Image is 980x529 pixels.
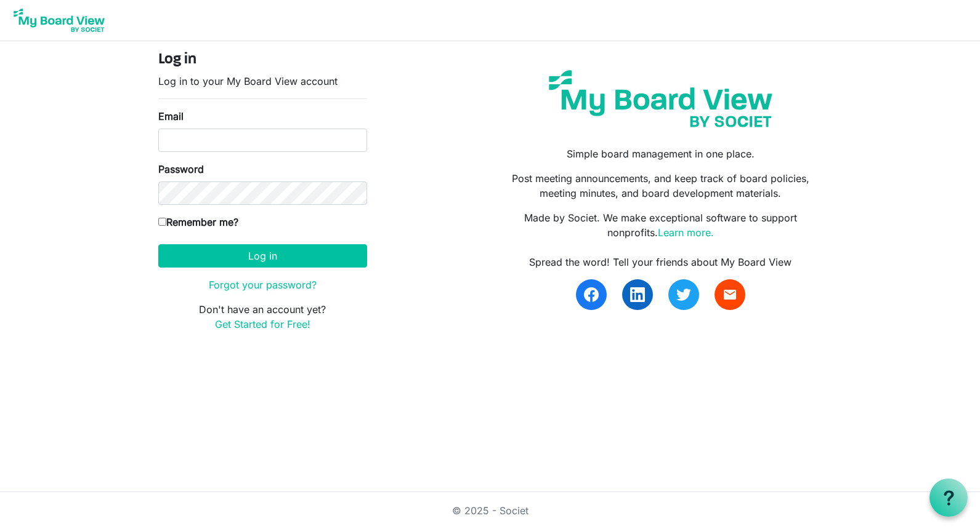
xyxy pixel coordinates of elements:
p: Don't have an account yet? [158,302,367,332]
label: Email [158,109,184,124]
img: My Board View Logo [10,5,108,36]
img: linkedin.svg [630,287,645,302]
p: Simple board management in one place. [499,146,822,161]
button: Log in [158,244,367,268]
a: email [715,279,745,310]
label: Password [158,162,204,177]
input: Remember me? [158,218,166,226]
a: © 2025 - Societ [452,504,528,517]
div: Spread the word! Tell your friends about My Board View [499,255,822,269]
p: Post meeting announcements, and keep track of board policies, meeting minutes, and board developm... [499,171,822,201]
p: Made by Societ. We make exceptional software to support nonprofits. [499,210,822,240]
a: Get Started for Free! [215,318,310,330]
span: email [723,287,737,302]
label: Remember me? [158,215,238,229]
a: Learn more. [658,226,714,239]
a: Forgot your password? [209,279,317,291]
img: facebook.svg [584,287,599,302]
img: twitter.svg [676,287,691,302]
h4: Log in [158,51,367,69]
img: my-board-view-societ.svg [540,61,782,137]
p: Log in to your My Board View account [158,74,367,89]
